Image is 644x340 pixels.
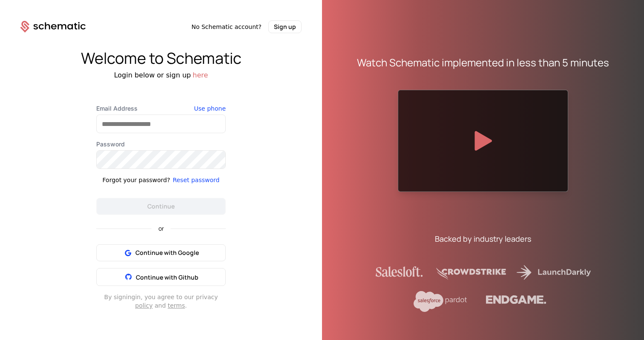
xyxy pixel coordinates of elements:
button: Continue with Google [96,244,226,261]
label: Email Address [96,104,226,113]
div: By signing in , you agree to our privacy and . [96,293,226,310]
a: policy [135,302,152,309]
button: Reset password [172,176,219,184]
button: Continue with Github [96,268,226,286]
span: Continue with Google [135,249,199,257]
div: Watch Schematic implemented in less than 5 minutes [357,56,609,69]
button: Sign up [268,20,302,33]
div: Backed by industry leaders [435,233,531,245]
span: or [152,226,171,231]
button: Use phone [194,104,226,113]
div: Forgot your password? [103,176,170,184]
label: Password [96,140,226,149]
button: here [193,70,208,80]
span: Continue with Github [136,273,198,281]
a: terms [168,302,185,309]
button: Continue [96,198,226,215]
span: No Schematic account? [191,23,262,31]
